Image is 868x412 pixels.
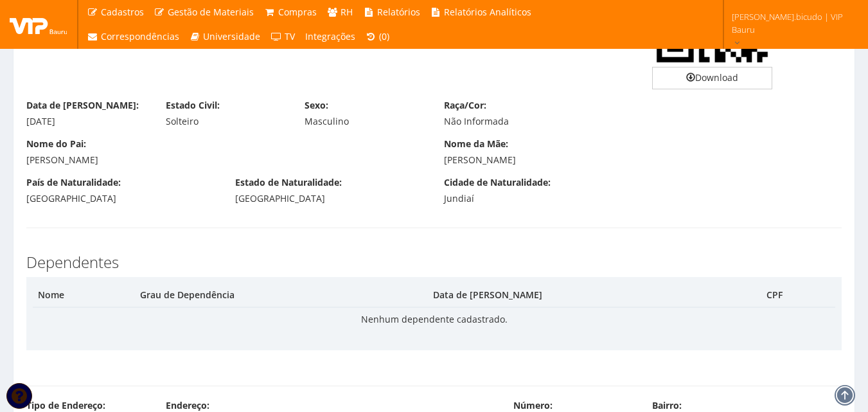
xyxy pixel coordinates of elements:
label: Nome do Pai: [26,138,86,150]
th: CPF [761,283,835,307]
label: Endereço: [166,399,209,412]
a: Download [652,67,772,89]
a: (0) [360,24,395,49]
a: Universidade [184,24,266,49]
a: TV [265,24,300,49]
label: Estado de Naturalidade: [235,176,342,189]
span: Correspondências [101,30,179,42]
div: [PERSON_NAME] [444,154,842,166]
img: logo [10,15,67,34]
th: Data de [PERSON_NAME] [428,283,762,307]
div: [GEOGRAPHIC_DATA] [26,192,216,205]
label: Número: [513,399,553,412]
span: Integrações [305,30,355,42]
div: Jundiaí [444,192,633,205]
div: Solteiro [166,115,286,128]
a: Correspondências [82,24,184,49]
a: Integrações [300,24,360,49]
span: TV [285,30,295,42]
span: Relatórios Analíticos [444,6,531,18]
label: Data de [PERSON_NAME]: [26,99,139,112]
div: Masculino [305,115,425,128]
label: Sexo: [305,99,328,112]
th: Grau de Dependência [135,283,427,307]
div: [DATE] [26,115,146,128]
th: Nome [33,283,135,307]
div: [PERSON_NAME] [26,154,425,166]
label: Raça/Cor: [444,99,486,112]
span: Relatórios [377,6,420,18]
span: Compras [278,6,317,18]
span: Cadastros [101,6,144,18]
label: Bairro: [652,399,682,412]
label: País de Naturalidade: [26,176,121,189]
span: Gestão de Materiais [168,6,254,18]
span: [PERSON_NAME].bicudo | VIP Bauru [732,10,851,36]
span: RH [341,6,353,18]
span: (0) [379,30,389,42]
div: Não Informada [444,115,564,128]
td: Nenhum dependente cadastrado. [33,307,835,331]
div: [GEOGRAPHIC_DATA] [235,192,425,205]
label: Cidade de Naturalidade: [444,176,551,189]
span: Universidade [203,30,260,42]
label: Estado Civil: [166,99,220,112]
label: Nome da Mãe: [444,138,508,150]
label: Tipo de Endereço: [26,399,105,412]
h3: Dependentes [26,254,842,271]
